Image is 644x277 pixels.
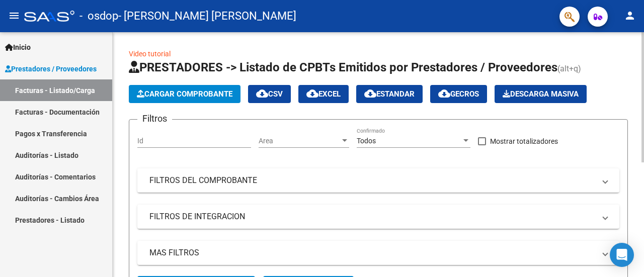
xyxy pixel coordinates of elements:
[430,85,487,103] button: Gecros
[438,89,479,99] span: Gecros
[137,89,232,99] span: Cargar Comprobante
[129,85,240,103] button: Cargar Comprobante
[5,42,31,53] span: Inicio
[495,85,587,103] app-download-masive: Descarga masiva de comprobantes (adjuntos)
[129,60,557,74] span: PRESTADORES -> Listado de CPBTs Emitidos por Prestadores / Proveedores
[137,205,619,229] mat-expansion-panel-header: FILTROS DE INTEGRACION
[364,89,415,99] span: Estandar
[503,89,579,99] span: Descarga Masiva
[137,168,619,193] mat-expansion-panel-header: FILTROS DEL COMPROBANTE
[298,85,349,103] button: EXCEL
[256,89,283,99] span: CSV
[256,87,268,100] mat-icon: cloud_download
[438,87,450,100] mat-icon: cloud_download
[306,87,318,100] mat-icon: cloud_download
[137,112,172,126] h3: Filtros
[356,85,423,103] button: Estandar
[490,135,558,147] span: Mostrar totalizadores
[118,5,296,27] span: - [PERSON_NAME] [PERSON_NAME]
[306,89,341,99] span: EXCEL
[8,10,20,22] mat-icon: menu
[149,211,595,222] mat-panel-title: FILTROS DE INTEGRACION
[5,63,97,74] span: Prestadores / Proveedores
[624,10,636,22] mat-icon: person
[557,64,581,73] span: (alt+q)
[137,241,619,265] mat-expansion-panel-header: MAS FILTROS
[149,175,595,186] mat-panel-title: FILTROS DEL COMPROBANTE
[364,87,376,100] mat-icon: cloud_download
[248,85,291,103] button: CSV
[610,243,634,267] div: Open Intercom Messenger
[129,50,171,58] a: Video tutorial
[259,137,340,145] span: Area
[357,137,376,145] span: Todos
[79,5,118,27] span: - osdop
[149,247,595,258] mat-panel-title: MAS FILTROS
[495,85,587,103] button: Descarga Masiva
